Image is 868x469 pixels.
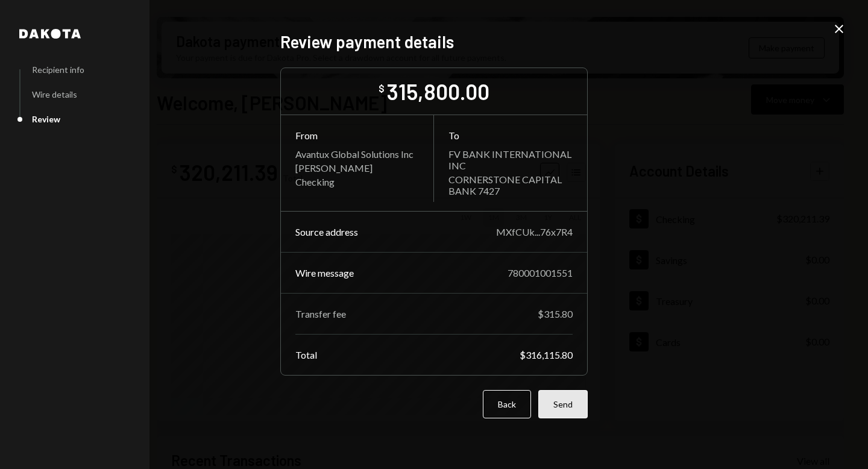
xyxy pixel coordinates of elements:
[387,78,489,105] div: 315,800.00
[280,30,588,54] h2: Review payment details
[295,130,419,141] div: From
[295,176,419,187] div: Checking
[295,308,346,319] div: Transfer fee
[32,114,60,124] div: Review
[295,148,419,160] div: Avantux Global Solutions Inc
[448,174,573,197] div: CORNERSTONE CAPITAL BANK 7427
[295,267,354,279] div: Wire message
[32,65,84,75] div: Recipient info
[32,89,77,99] div: Wire details
[483,390,531,418] button: Back
[496,226,573,238] div: MXfCUk...76x7R4
[295,162,419,174] div: [PERSON_NAME]
[295,349,317,360] div: Total
[448,148,573,171] div: FV BANK INTERNATIONAL INC
[448,130,573,141] div: To
[295,226,358,238] div: Source address
[508,267,573,279] div: 780001001551
[538,308,573,319] div: $315.80
[520,349,573,360] div: $316,115.80
[538,390,588,418] button: Send
[379,83,385,95] div: $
